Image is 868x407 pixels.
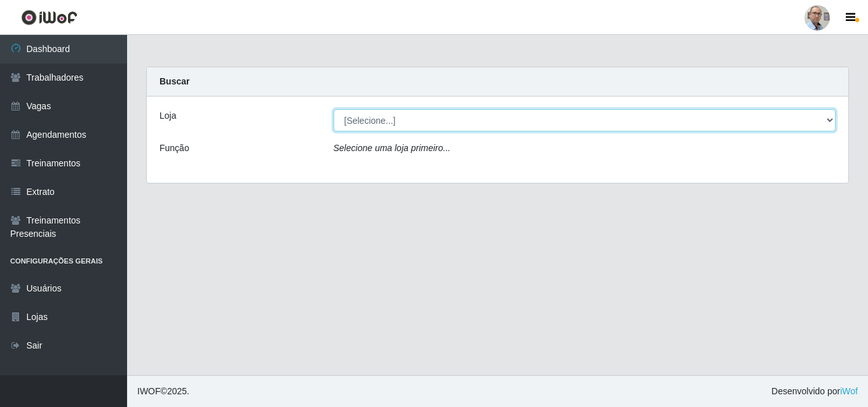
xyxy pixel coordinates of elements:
strong: Buscar [159,76,189,86]
span: Desenvolvido por [771,385,858,398]
label: Função [159,142,189,155]
span: IWOF [137,386,161,396]
a: iWof [840,386,858,396]
label: Loja [159,109,176,123]
img: CoreUI Logo [21,10,78,25]
span: © 2025 . [137,385,189,398]
i: Selecione uma loja primeiro... [334,143,451,153]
